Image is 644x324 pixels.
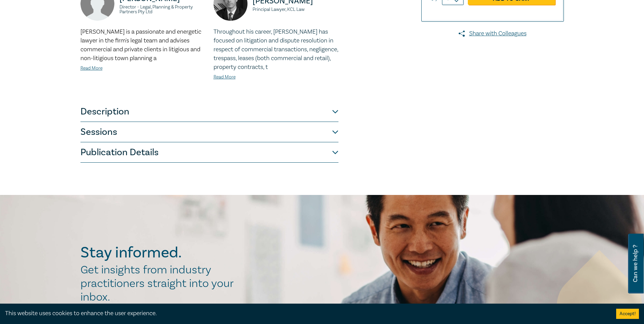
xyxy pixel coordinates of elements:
button: Accept cookies [616,309,639,319]
button: Publication Details [80,142,338,163]
span: Can we help ? [632,238,639,289]
p: Throughout his career, [PERSON_NAME] has focused on litigation and dispute resolution in respect ... [214,28,338,72]
small: Director - Legal, Planning & Property Partners Pty Ltd [119,5,205,14]
button: Sessions [80,122,338,142]
div: This website uses cookies to enhance the user experience. [5,309,606,318]
h2: Get insights from industry practitioners straight into your inbox. [80,263,241,304]
span: [PERSON_NAME] is a passionate and energetic lawyer in the firm's legal team and advises commercia... [80,28,201,62]
small: Principal Lawyer, KCL Law [253,7,338,12]
a: Read More [214,74,236,80]
a: Share with Colleagues [421,29,564,38]
h2: Stay informed. [80,244,241,262]
a: Read More [80,65,103,71]
button: Description [80,102,338,122]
